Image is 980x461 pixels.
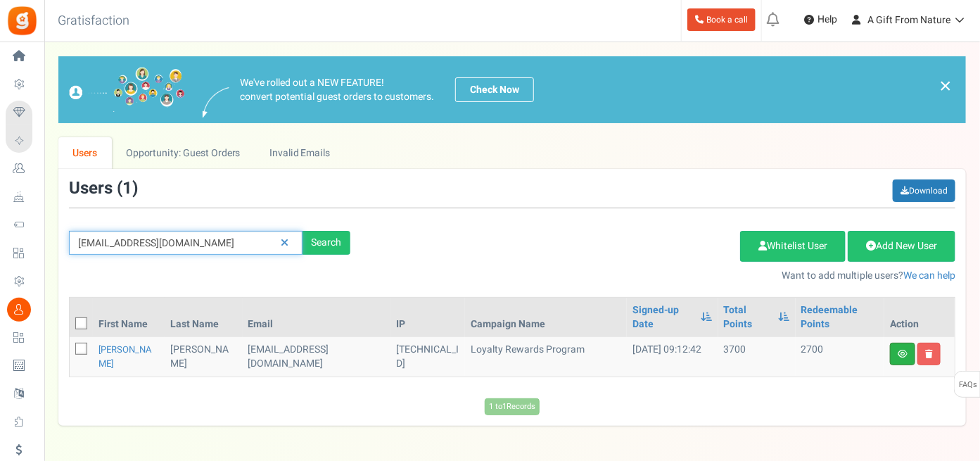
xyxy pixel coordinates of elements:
[627,337,718,377] td: [DATE] 09:12:42
[939,77,952,94] a: ×
[958,372,977,398] span: FAQs
[69,179,138,198] h3: Users ( )
[740,231,846,262] a: Whitelist User
[69,231,303,255] input: Search by email or name
[303,231,350,255] div: Search
[390,337,465,377] td: [TECHNICAL_ID]
[718,337,796,377] td: 3700
[884,298,955,337] th: Action
[687,8,756,31] a: Book a call
[255,137,345,169] a: Invalid Emails
[42,7,145,35] h3: Gratisfaction
[632,303,694,331] a: Signed-up Date
[390,298,465,337] th: IP
[240,76,434,104] p: We've rolled out a NEW FEATURE! convert potential guest orders to customers.
[465,298,627,337] th: Campaign Name
[465,337,627,377] td: Loyalty Rewards Program
[165,337,243,377] td: [PERSON_NAME]
[798,8,843,31] a: Help
[6,5,38,37] img: Gratisfaction
[165,298,243,337] th: Last Name
[93,298,165,337] th: First Name
[903,268,955,283] a: We can help
[814,13,837,27] span: Help
[274,231,295,255] a: Reset
[455,77,534,102] a: Check Now
[98,343,152,370] a: [PERSON_NAME]
[801,303,879,331] a: Redeemable Points
[796,337,884,377] td: 2700
[371,269,955,283] p: Want to add multiple users?
[243,337,391,377] td: RETAIL
[112,137,255,169] a: Opportunity: Guest Orders
[203,87,229,118] img: images
[58,137,112,169] a: Users
[122,176,132,201] span: 1
[848,231,955,262] a: Add New User
[69,67,185,113] img: images
[867,13,950,27] span: A Gift From Nature
[243,298,391,337] th: Email
[724,303,772,331] a: Total Points
[893,179,955,202] a: Download
[925,350,933,358] i: Delete user
[898,350,908,358] i: View details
